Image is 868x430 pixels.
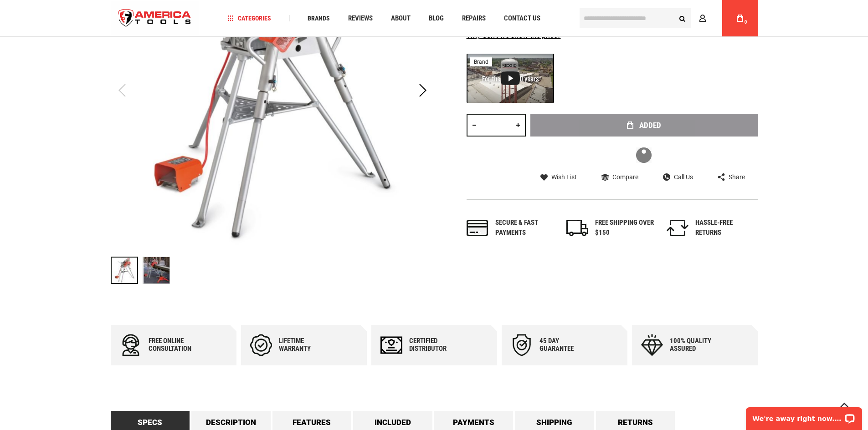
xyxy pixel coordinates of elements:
span: Compare [612,174,638,180]
a: About [387,12,415,25]
div: Free online consultation [149,337,203,353]
a: Reviews [344,12,377,25]
a: Blog [425,12,448,25]
img: payments [467,220,488,236]
span: Reviews [348,15,373,22]
div: 45 day Guarantee [539,337,594,353]
a: Repairs [458,12,490,25]
a: Contact Us [500,12,544,25]
iframe: LiveChat chat widget [740,401,868,430]
img: RIDGID 95782 920 ROLL GROOVER WITH 2"- 6" SCH. 40, 8"-12" SCH. 40 AND 14"-16" STD. WALL ROLL SETS [143,257,169,283]
div: RIDGID 95782 920 ROLL GROOVER WITH 2"- 6" SCH. 40, 8"-12" SCH. 40 AND 14"-16" STD. WALL ROLL SETS [143,252,170,288]
a: Brands [303,12,334,25]
span: Categories [227,15,271,21]
span: Repairs [462,15,486,22]
a: Categories [223,12,275,25]
button: Search [674,10,691,27]
img: America Tools [111,1,199,35]
a: Call Us [663,173,693,181]
div: Certified Distributor [409,337,464,353]
a: Wish List [540,173,577,181]
div: Lifetime warranty [279,337,334,353]
div: HASSLE-FREE RETURNS [695,218,755,238]
img: returns [667,220,688,236]
img: shipping [566,220,588,236]
div: 100% quality assured [670,337,724,353]
span: 0 [745,20,747,25]
a: Compare [601,173,638,181]
span: Blog [429,15,444,22]
a: store logo [111,1,199,35]
span: Wish List [551,174,577,180]
span: Brands [308,15,330,21]
div: Secure & fast payments [495,218,555,238]
div: RIDGID 95782 920 ROLL GROOVER WITH 2"- 6" SCH. 40, 8"-12" SCH. 40 AND 14"-16" STD. WALL ROLL SETS [111,252,143,288]
span: Share [729,174,745,180]
span: Call Us [674,174,693,180]
span: About [391,15,411,22]
span: Contact Us [504,15,540,22]
div: FREE SHIPPING OVER $150 [595,218,654,238]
